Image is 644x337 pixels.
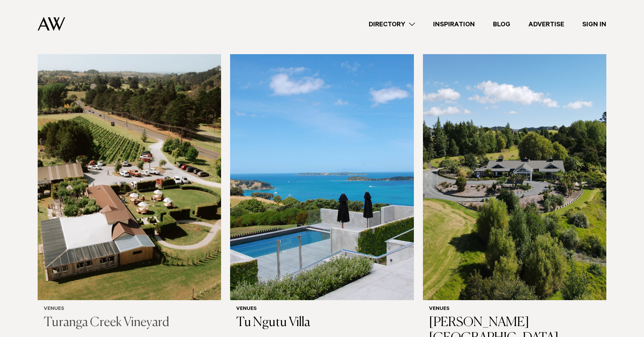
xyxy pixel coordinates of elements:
a: Inspiration [424,19,484,29]
h6: Venues [429,306,600,313]
h3: Tu Ngutu Villa [236,315,407,331]
a: Sign In [573,19,615,29]
h3: Turanga Creek Vineyard [44,315,215,331]
a: Blog [484,19,519,29]
img: Auckland Weddings Venues | Tu Ngutu Villa [230,54,414,300]
h6: Venues [236,306,407,313]
img: Auckland Weddings Logo [38,17,65,31]
a: Auckland Weddings Venues | Tu Ngutu Villa Venues Tu Ngutu Villa [230,54,414,337]
h6: Venues [44,306,215,313]
a: Directory [360,19,424,29]
img: Auckland Weddings Venues | Woodhouse Mountain Lodge [423,54,606,300]
img: Auckland Weddings Venues | Turanga Creek Vineyard [38,54,221,300]
a: Advertise [519,19,573,29]
a: Auckland Weddings Venues | Turanga Creek Vineyard Venues Turanga Creek Vineyard [38,54,221,337]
